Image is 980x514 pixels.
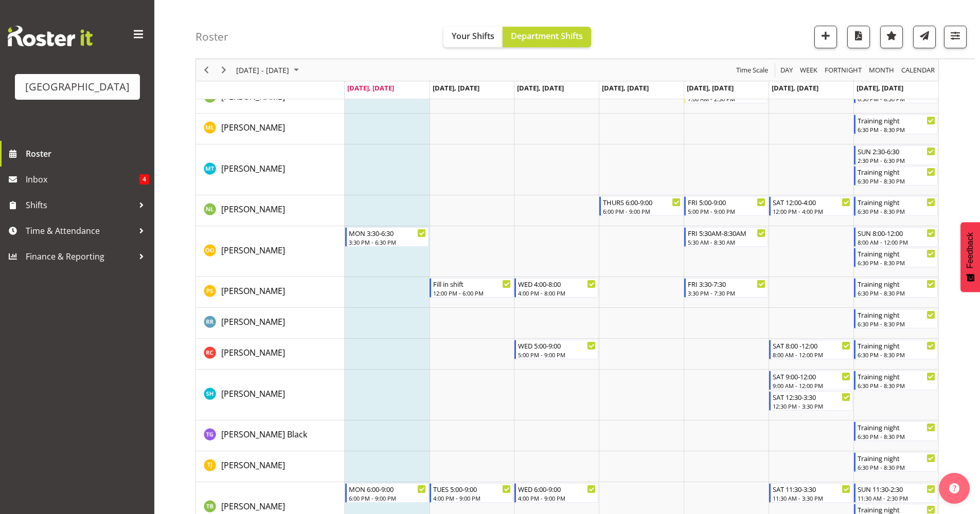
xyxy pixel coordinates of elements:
a: [PERSON_NAME] [221,203,285,215]
div: WED 5:00-9:00 [518,340,596,351]
div: 5:00 PM - 9:00 PM [688,207,765,215]
div: SAT 8:00 -12:00 [773,340,850,351]
span: Inbox [26,172,139,187]
div: Milly Turrell"s event - Training night Begin From Sunday, September 14, 2025 at 6:30:00 PM GMT+12... [854,166,938,186]
div: 6:30 PM - 8:30 PM [858,351,935,359]
button: Fortnight [823,64,864,77]
div: 12:00 PM - 6:00 PM [433,289,511,297]
div: MON 3:30-6:30 [349,228,426,238]
div: Pyper Smith"s event - Fill in shift Begin From Tuesday, September 9, 2025 at 12:00:00 PM GMT+12:0... [430,278,513,298]
span: Department Shifts [511,30,583,42]
div: Noah Lucy"s event - THURS 6:00-9:00 Begin From Thursday, September 11, 2025 at 6:00:00 PM GMT+12:... [599,196,683,216]
div: 4:00 PM - 9:00 PM [518,494,596,502]
span: [PERSON_NAME] [221,316,285,327]
div: 3:30 PM - 6:30 PM [349,238,426,246]
span: Time & Attendance [26,223,134,238]
div: Riley Crosbie"s event - WED 5:00-9:00 Begin From Wednesday, September 10, 2025 at 5:00:00 PM GMT+... [514,340,598,359]
div: 6:00 PM - 9:00 PM [349,494,426,502]
div: SAT 12:00-4:00 [773,197,850,207]
span: [DATE], [DATE] [517,83,564,93]
img: Rosterit website logo [8,26,93,46]
span: [DATE], [DATE] [687,83,734,93]
a: [PERSON_NAME] [221,162,285,175]
button: Add a new shift [814,26,837,48]
span: [PERSON_NAME] [221,245,285,256]
div: 6:30 PM - 8:30 PM [858,125,935,134]
a: [PERSON_NAME] [221,500,285,512]
div: SUN 11:30-2:30 [858,484,935,494]
div: 6:00 PM - 9:00 PM [603,207,681,215]
button: Feedback - Show survey [960,222,980,292]
div: 6:30 PM - 8:30 PM [858,463,935,471]
div: Training night [858,453,935,463]
div: SAT 9:00-12:00 [773,371,850,381]
div: Thomas Butson"s event - SAT 11:30-3:30 Begin From Saturday, September 13, 2025 at 11:30:00 AM GMT... [769,483,853,503]
div: 6:30 PM - 8:30 PM [858,320,935,328]
div: 11:30 AM - 3:30 PM [773,494,850,502]
div: [GEOGRAPHIC_DATA] [25,79,130,95]
div: Noah Lucy"s event - Training night Begin From Sunday, September 14, 2025 at 6:30:00 PM GMT+12:00 ... [854,196,938,216]
div: WED 4:00-8:00 [518,279,596,289]
div: WED 6:00-9:00 [518,484,596,494]
div: Fill in shift [433,279,511,289]
div: Taylor Greenwood Black"s event - Training night Begin From Sunday, September 14, 2025 at 6:30:00 ... [854,421,938,441]
span: Month [868,64,895,77]
a: [PERSON_NAME] [221,316,285,328]
div: Thomas Butson"s event - MON 6:00-9:00 Begin From Monday, September 8, 2025 at 6:00:00 PM GMT+12:0... [345,483,429,503]
span: [DATE], [DATE] [602,83,649,93]
span: Fortnight [824,64,863,77]
span: [DATE], [DATE] [772,83,818,93]
div: Oliver O'Byrne"s event - FRI 5:30AM-8:30AM Begin From Friday, September 12, 2025 at 5:30:00 AM GM... [684,227,768,247]
div: TUES 5:00-9:00 [433,484,511,494]
div: 4:00 PM - 8:00 PM [518,289,596,297]
td: Sarah Hartstonge resource [196,370,345,420]
div: Next [215,59,233,81]
span: [PERSON_NAME] [221,285,285,297]
div: Noah Lucy"s event - FRI 5:00-9:00 Begin From Friday, September 12, 2025 at 5:00:00 PM GMT+12:00 E... [684,196,768,216]
span: Time Scale [735,64,769,77]
button: Send a list of all shifts for the selected filtered period to all rostered employees. [913,26,936,48]
div: Sarah Hartstonge"s event - SAT 9:00-12:00 Begin From Saturday, September 13, 2025 at 9:00:00 AM G... [769,371,853,390]
button: Previous [200,64,213,77]
div: Thomas Butson"s event - SUN 11:30-2:30 Begin From Sunday, September 14, 2025 at 11:30:00 AM GMT+1... [854,483,938,503]
div: 9:00 AM - 12:00 PM [773,381,850,390]
div: Noah Lucy"s event - SAT 12:00-4:00 Begin From Saturday, September 13, 2025 at 12:00:00 PM GMT+12:... [769,196,853,216]
h4: Roster [195,31,228,43]
div: Riley Crosbie"s event - Training night Begin From Sunday, September 14, 2025 at 6:30:00 PM GMT+12... [854,340,938,359]
button: Download a PDF of the roster according to the set date range. [847,26,870,48]
div: 6:30 PM - 8:30 PM [858,432,935,440]
td: Theo Johnson resource [196,451,345,482]
span: Day [779,64,794,77]
span: Week [799,64,818,77]
div: Milly Turrell"s event - SUN 2:30-6:30 Begin From Sunday, September 14, 2025 at 2:30:00 PM GMT+12:... [854,145,938,165]
div: Training night [858,371,935,381]
div: Mark Lieshout"s event - Training night Begin From Sunday, September 14, 2025 at 6:30:00 PM GMT+12... [854,115,938,134]
span: [PERSON_NAME] [221,122,285,133]
div: Rashan Ryan"s event - Training night Begin From Sunday, September 14, 2025 at 6:30:00 PM GMT+12:0... [854,309,938,328]
span: [PERSON_NAME] [221,204,285,215]
div: 12:00 PM - 4:00 PM [773,207,850,215]
td: Rashan Ryan resource [196,308,345,339]
div: 4:00 PM - 9:00 PM [433,494,511,502]
div: MON 6:00-9:00 [349,484,426,494]
div: 5:30 AM - 8:30 AM [688,238,765,246]
div: Training night [858,309,935,320]
div: Training night [858,167,935,177]
div: Training night [858,279,935,289]
div: 8:00 AM - 12:00 PM [773,351,850,359]
div: Pyper Smith"s event - FRI 3:30-7:30 Begin From Friday, September 12, 2025 at 3:30:00 PM GMT+12:00... [684,278,768,298]
span: [PERSON_NAME] Black [221,429,307,440]
div: 3:30 PM - 7:30 PM [688,289,765,297]
div: Previous [198,59,215,81]
button: Timeline Day [779,64,795,77]
a: [PERSON_NAME] [221,346,285,359]
img: help-xxl-2.png [949,483,959,493]
div: 6:30 PM - 8:30 PM [858,177,935,185]
div: Oliver O'Byrne"s event - MON 3:30-6:30 Begin From Monday, September 8, 2025 at 3:30:00 PM GMT+12:... [345,227,429,247]
a: [PERSON_NAME] [221,244,285,256]
button: Your Shifts [443,27,503,47]
div: Oliver O'Byrne"s event - SUN 8:00-12:00 Begin From Sunday, September 14, 2025 at 8:00:00 AM GMT+1... [854,227,938,247]
td: Noah Lucy resource [196,195,345,226]
button: Next [217,64,231,77]
button: September 08 - 14, 2025 [235,64,304,77]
